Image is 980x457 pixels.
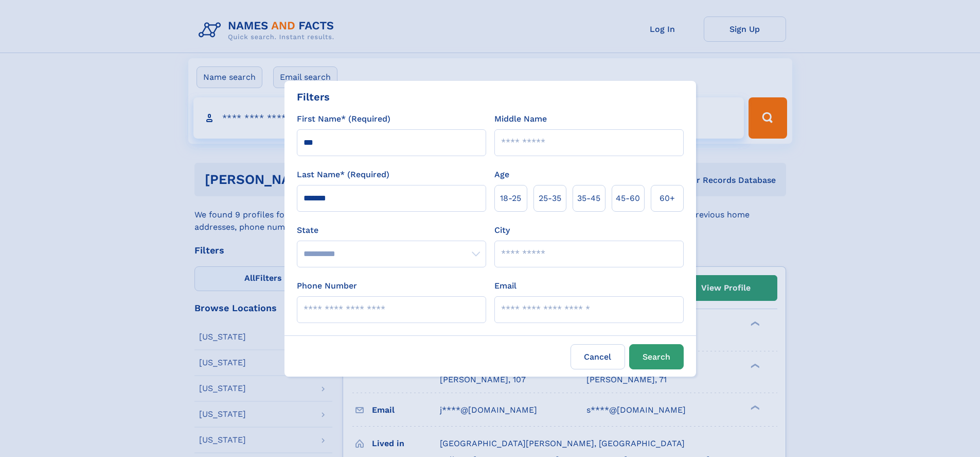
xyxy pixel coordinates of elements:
[297,280,357,292] label: Phone Number
[629,344,684,369] button: Search
[616,192,640,205] span: 45‑60
[571,344,625,369] label: Cancel
[297,168,389,181] label: Last Name* (Required)
[500,192,521,205] span: 18‑25
[660,192,675,205] span: 60+
[297,89,330,105] div: Filters
[297,113,390,125] label: First Name* (Required)
[297,224,486,236] label: State
[494,224,510,236] label: City
[577,192,600,205] span: 35‑45
[494,168,509,181] label: Age
[494,280,516,292] label: Email
[494,113,547,125] label: Middle Name
[539,192,561,205] span: 25‑35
